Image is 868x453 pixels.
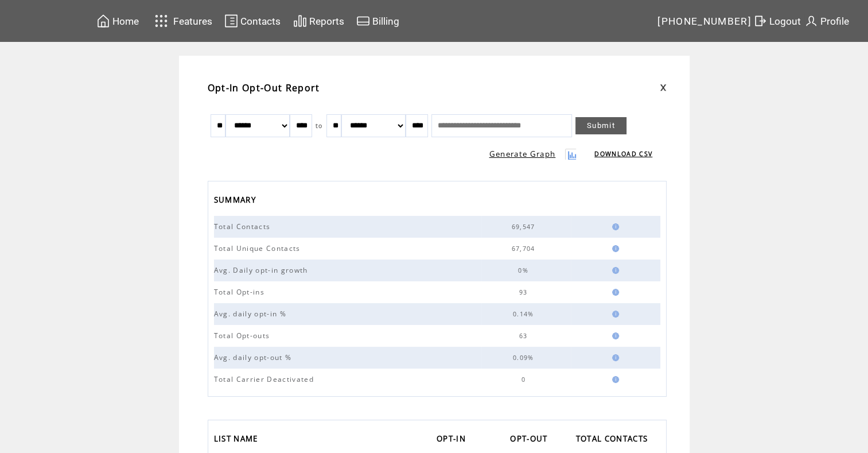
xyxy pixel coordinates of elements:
[609,376,619,383] img: help.gif
[820,16,849,27] span: Profile
[214,331,273,340] span: Total Opt-outs
[293,14,307,28] img: chart.svg
[752,12,803,30] a: Logout
[95,12,141,30] a: Home
[518,266,531,274] span: 0%
[214,243,303,253] span: Total Unique Contacts
[214,431,264,450] a: LIST NAME
[510,431,553,450] a: OPT-OUT
[513,310,537,318] span: 0.14%
[223,12,282,30] a: Contacts
[512,223,538,231] span: 69,547
[609,332,619,339] img: help.gif
[489,149,556,159] a: Generate Graph
[316,122,323,130] span: to
[510,431,550,450] span: OPT-OUT
[804,14,818,28] img: profile.svg
[96,14,110,28] img: home.svg
[576,431,654,450] a: TOTAL CONTACTS
[609,289,619,296] img: help.gif
[519,288,531,296] span: 93
[214,222,274,231] span: Total Contacts
[512,245,538,253] span: 67,704
[803,12,851,30] a: Profile
[291,12,346,30] a: Reports
[214,431,261,450] span: LIST NAME
[355,12,401,30] a: Billing
[609,354,619,361] img: help.gif
[521,375,528,384] span: 0
[356,14,370,28] img: creidtcard.svg
[112,16,139,27] span: Home
[609,267,619,274] img: help.gif
[769,16,801,27] span: Logout
[151,11,172,30] img: features.svg
[214,309,289,319] span: Avg. daily opt-in %
[214,353,295,362] span: Avg. daily opt-out %
[309,16,344,27] span: Reports
[208,82,320,94] span: Opt-In Opt-Out Report
[576,431,651,450] span: TOTAL CONTACTS
[224,14,238,28] img: contacts.svg
[575,117,626,134] a: Submit
[753,14,767,28] img: exit.svg
[214,192,259,211] span: SUMMARY
[240,16,281,27] span: Contacts
[609,223,619,230] img: help.gif
[437,431,469,450] span: OPT-IN
[372,16,399,27] span: Billing
[513,354,537,362] span: 0.09%
[214,374,317,384] span: Total Carrier Deactivated
[437,431,472,450] a: OPT-IN
[609,311,619,318] img: help.gif
[594,150,652,158] a: DOWNLOAD CSV
[173,16,212,27] span: Features
[519,332,531,340] span: 63
[214,287,267,297] span: Total Opt-ins
[609,245,619,252] img: help.gif
[150,10,215,32] a: Features
[657,16,752,27] span: [PHONE_NUMBER]
[214,265,311,275] span: Avg. Daily opt-in growth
